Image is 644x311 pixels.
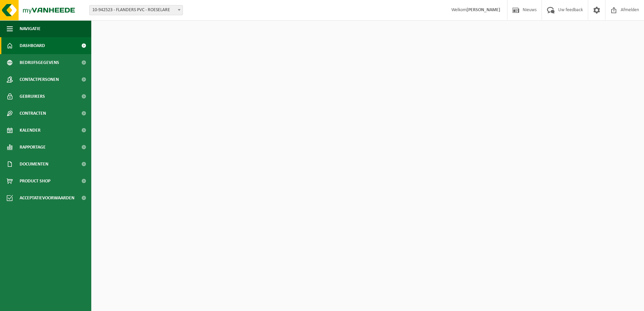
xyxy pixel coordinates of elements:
span: Gebruikers [20,88,45,105]
span: Documenten [20,156,48,173]
span: Bedrijfsgegevens [20,54,59,71]
span: Acceptatievoorwaarden [20,190,74,206]
span: Contracten [20,105,46,122]
span: Contactpersonen [20,71,59,88]
span: Dashboard [20,37,45,54]
span: Rapportage [20,139,46,156]
span: 10-942523 - FLANDERS PVC - ROESELARE [89,5,183,15]
strong: [PERSON_NAME] [467,7,500,13]
span: Kalender [20,122,41,139]
span: 10-942523 - FLANDERS PVC - ROESELARE [90,5,183,15]
span: Navigatie [20,20,41,37]
span: Product Shop [20,173,50,190]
